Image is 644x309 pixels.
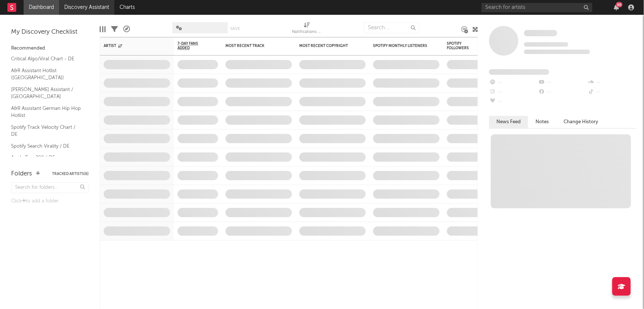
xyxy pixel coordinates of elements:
div: -- [538,78,587,87]
span: Fans Added by Platform [489,69,549,75]
a: Apple Top 200 / DE [11,154,81,162]
div: -- [588,87,637,97]
div: Most Recent Copyright [299,44,355,48]
a: [PERSON_NAME] Assistant / [GEOGRAPHIC_DATA] [11,85,81,101]
span: 0 fans last week [524,50,590,54]
a: Spotify Search Virality / DE [11,142,81,150]
div: -- [538,87,587,97]
div: -- [489,87,538,97]
div: Artist [104,44,159,48]
div: Most Recent Track [225,44,281,48]
div: Notifications (Artist) [292,28,322,37]
div: -- [489,97,538,107]
div: Notifications (Artist) [292,19,322,40]
button: Save [230,27,240,31]
button: Tracked Artists(6) [52,172,89,176]
button: Notes [528,116,556,128]
div: A&R Pipeline [123,19,130,40]
span: 7-Day Fans Added [178,41,207,50]
button: News Feed [489,116,528,128]
div: My Discovery Checklist [11,28,89,37]
button: 86 [614,4,619,10]
span: Tracking Since: [DATE] [524,42,568,47]
div: Recommended [11,44,89,53]
div: Edit Columns [100,19,106,40]
div: Click to add a folder. [11,197,89,206]
input: Search for folders... [11,182,89,193]
a: Spotify Track Velocity Chart / DE [11,123,81,138]
div: Spotify Monthly Listeners [373,44,428,48]
input: Search... [364,22,419,33]
span: Some Artist [524,30,557,36]
div: Spotify Followers [447,41,473,50]
a: A&R Assistant Hotlist ([GEOGRAPHIC_DATA]) [11,67,81,82]
div: Filters [111,19,118,40]
div: 86 [616,2,623,7]
div: -- [489,78,538,87]
input: Search for artists [482,3,592,12]
a: Critical Algo/Viral Chart - DE [11,55,81,63]
button: Change History [556,116,606,128]
div: -- [588,78,637,87]
div: Folders [11,169,32,178]
a: A&R Assistant German Hip Hop Hotlist [11,104,81,120]
a: Some Artist [524,30,557,37]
